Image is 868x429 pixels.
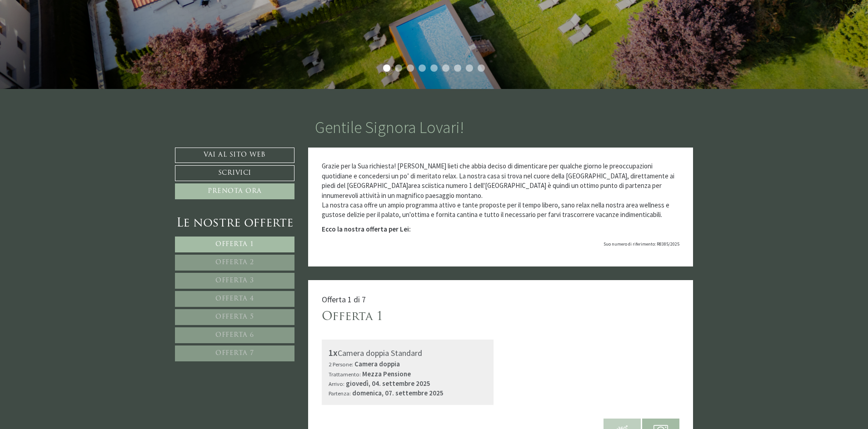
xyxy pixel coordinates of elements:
div: Le nostre offerte [175,215,294,232]
a: Vai al sito web [175,148,294,163]
div: lunedì [162,7,196,21]
small: 09:32 [14,42,120,48]
span: Offerta 2 [215,259,254,266]
strong: Ecco la nostra offerta per Lei: [322,225,411,233]
button: Invia [309,239,359,255]
span: Offerta 7 [215,350,254,357]
h1: Gentile Signora Lovari! [315,118,464,137]
span: Suo numero di riferimento: R8385/2025 [604,241,679,247]
b: giovedì, 04. settembre 2025 [346,379,430,388]
span: Offerta 6 [215,332,254,339]
span: Offerta 3 [215,277,254,284]
div: Montis – Active Nature Spa [14,26,120,33]
span: Offerta 4 [215,296,254,302]
span: Offerta 5 [215,314,254,321]
div: Buon giorno, come possiamo aiutarla? [7,24,125,50]
small: Trattamento: [329,370,361,378]
div: Offerta 1 [322,309,383,325]
b: 1x [329,347,338,358]
small: 2 Persone: [329,360,353,368]
small: Partenza: [329,390,351,397]
a: Scrivici [175,165,294,181]
a: Prenota ora [175,183,294,199]
p: Grazie per la Sua richiesta! [PERSON_NAME] lieti che abbia deciso di dimenticare per qualche gior... [322,161,680,220]
b: Mezza Pensione [362,370,411,378]
span: Offerta 1 [215,241,254,248]
b: domenica, 07. settembre 2025 [352,389,444,397]
span: Offerta 1 di 7 [322,294,366,305]
div: Camera doppia Standard [329,346,487,360]
b: Camera doppia [354,360,400,368]
small: Arrivo: [329,380,344,387]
